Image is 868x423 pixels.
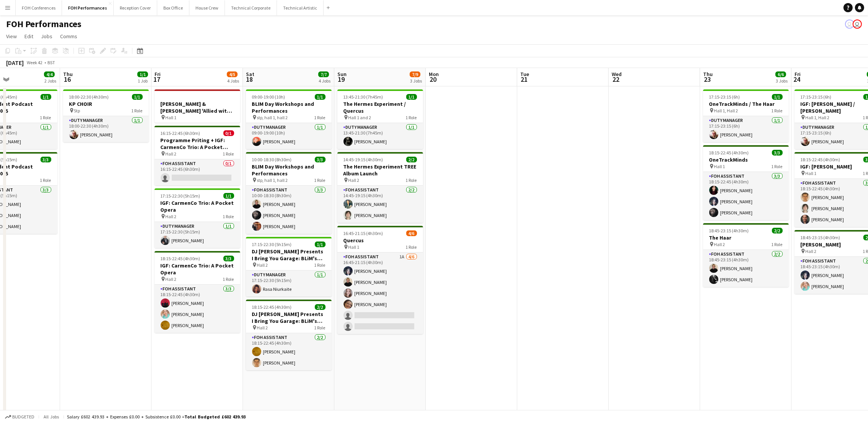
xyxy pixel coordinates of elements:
[21,31,36,41] a: Edit
[47,60,55,65] div: BST
[3,31,20,41] a: View
[114,0,157,15] button: Reception Cover
[4,413,36,421] button: Budgeted
[157,0,189,15] button: Box Office
[24,33,33,40] span: Edit
[277,0,324,15] button: Technical Artistic
[12,414,34,420] span: Budgeted
[41,33,52,40] span: Jobs
[225,0,277,15] button: Technical Corporate
[62,0,114,15] button: FOH Performances
[67,414,246,420] div: Salary £602 439.93 + Expenses £0.00 + Subsistence £0.00 =
[42,414,60,420] span: All jobs
[60,33,77,40] span: Comms
[57,31,80,41] a: Comms
[6,59,24,66] div: [DATE]
[6,18,81,30] h1: FOH Performances
[845,19,854,29] app-user-avatar: Visitor Services
[853,19,862,29] app-user-avatar: Visitor Services
[189,0,225,15] button: House Crew
[6,33,17,40] span: View
[184,414,246,420] span: Total Budgeted £602 439.93
[38,31,55,41] a: Jobs
[16,0,62,15] button: FOH Conferences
